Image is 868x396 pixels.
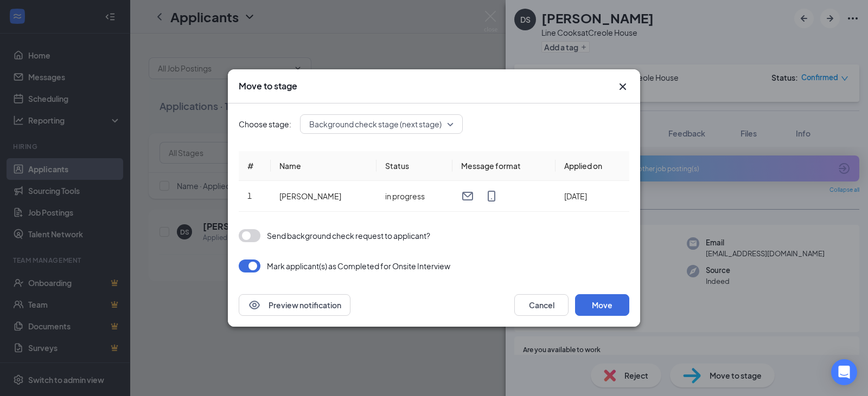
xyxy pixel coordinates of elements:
th: Message format [452,151,556,181]
td: in progress [376,181,452,212]
div: Send background check request to applicant? [267,230,430,242]
th: Applied on [556,151,629,181]
svg: Email [461,190,474,203]
button: Move [575,294,629,316]
button: EyePreview notification [239,294,350,316]
svg: Cross [616,80,629,93]
th: Name [271,151,376,181]
p: Mark applicant(s) as Completed for Onsite Interview [267,261,450,271]
th: # [239,151,271,181]
span: 1 [247,191,252,200]
button: Cancel [514,294,569,316]
h3: Move to stage [239,80,297,92]
span: Background check stage (next stage) [309,116,442,132]
svg: MobileSms [485,190,498,203]
svg: Eye [248,298,261,311]
button: Close [616,80,629,93]
td: [DATE] [556,181,629,212]
div: Open Intercom Messenger [831,359,857,385]
span: [PERSON_NAME] [279,191,341,201]
th: Status [376,151,452,181]
span: Choose stage: [239,118,291,130]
